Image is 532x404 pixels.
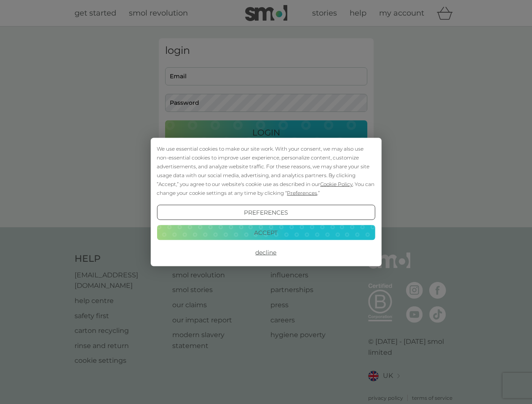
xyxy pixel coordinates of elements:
[157,205,375,220] button: Preferences
[320,181,353,187] span: Cookie Policy
[287,190,317,196] span: Preferences
[157,225,375,240] button: Accept
[157,245,375,260] button: Decline
[157,144,375,197] div: We use essential cookies to make our site work. With your consent, we may also use non-essential ...
[150,138,381,266] div: Cookie Consent Prompt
